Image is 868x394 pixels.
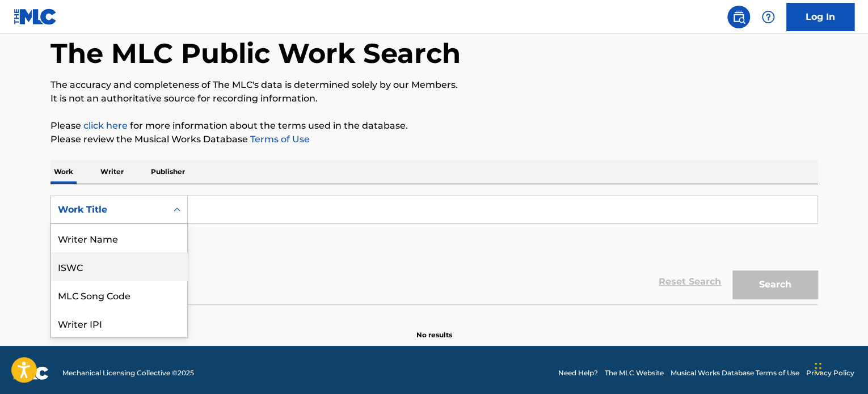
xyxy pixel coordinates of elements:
[51,252,187,281] div: ISWC
[14,9,57,25] img: MLC Logo
[58,203,160,217] div: Work Title
[83,120,128,131] a: click here
[815,351,821,385] div: Drag
[811,340,868,394] iframe: Chat Widget
[558,368,598,378] a: Need Help?
[50,78,818,92] p: The accuracy and completeness of The MLC's data is determined solely by our Members.
[50,160,77,184] p: Work
[51,281,187,309] div: MLC Song Code
[51,224,187,252] div: Writer Name
[50,133,818,146] p: Please review the Musical Works Database
[248,134,310,145] a: Terms of Use
[732,10,745,24] img: search
[51,337,187,366] div: Publisher Name
[62,368,194,378] span: Mechanical Licensing Collective © 2025
[50,36,461,70] h1: The MLC Public Work Search
[50,92,818,105] p: It is not an authoritative source for recording information.
[50,119,818,133] p: Please for more information about the terms used in the database.
[671,368,799,378] a: Musical Works Database Terms of Use
[51,309,187,337] div: Writer IPI
[757,6,779,28] div: Help
[786,3,854,31] a: Log In
[806,368,854,378] a: Privacy Policy
[148,160,188,184] p: Publisher
[97,160,127,184] p: Writer
[416,316,452,340] p: No results
[50,196,818,304] form: Search Form
[605,368,664,378] a: The MLC Website
[761,10,775,24] img: help
[727,6,750,28] a: Public Search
